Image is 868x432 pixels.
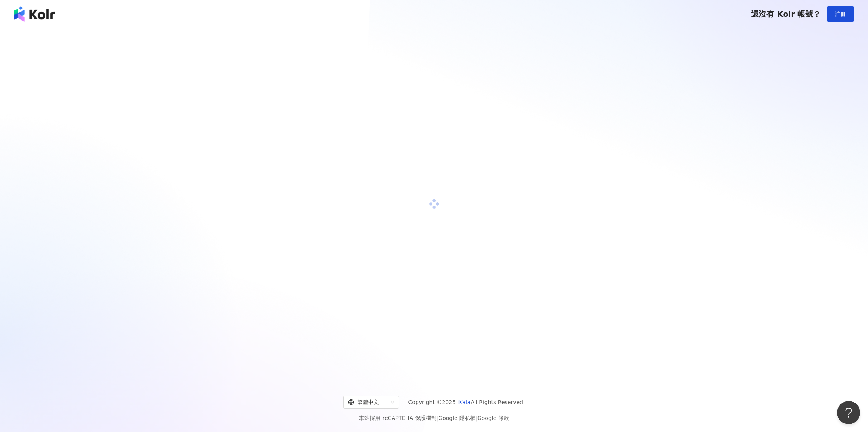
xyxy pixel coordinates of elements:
a: iKala [458,399,471,405]
iframe: Help Scout Beacon - Open [837,401,860,424]
div: 繁體中文 [348,396,387,408]
span: 還沒有 Kolr 帳號？ [751,9,821,19]
span: 本站採用 reCAPTCHA 保護機制 [359,413,509,423]
a: Google 隱私權 [438,415,475,421]
img: logo [14,6,55,22]
button: 註冊 [827,6,854,22]
span: Copyright © 2025 All Rights Reserved. [408,397,525,407]
span: 註冊 [835,11,846,17]
span: | [475,415,477,421]
span: | [437,415,439,421]
a: Google 條款 [477,415,509,421]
